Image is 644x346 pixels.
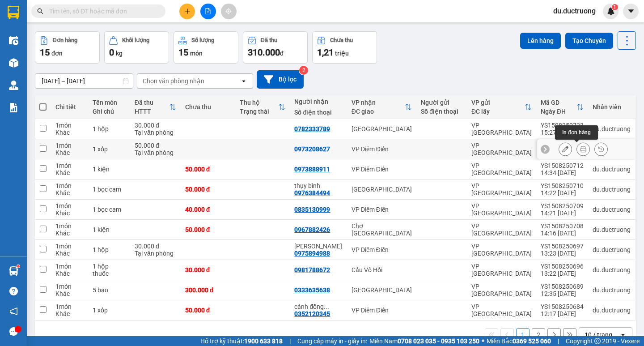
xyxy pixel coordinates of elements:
div: VP Diêm Điền [352,206,412,213]
span: Miền Nam [369,336,479,346]
div: Nhân viên [593,103,631,111]
span: VP [GEOGRAPHIC_DATA] - [26,32,118,56]
div: YS1508250684 [541,303,584,310]
button: aim [221,4,237,19]
div: 0352120345 [294,310,330,317]
span: notification [9,307,18,316]
div: Khác [55,310,84,317]
img: warehouse-icon [9,58,18,68]
div: 1 món [55,142,84,149]
div: VP [GEOGRAPHIC_DATA] [471,283,532,297]
div: VP [GEOGRAPHIC_DATA] [471,263,532,277]
span: | [558,336,559,346]
div: Khác [55,250,84,257]
div: YS1508250712 [541,162,584,169]
span: Hỗ trợ kỹ thuật: [200,336,283,346]
sup: 2 [299,66,308,75]
div: Cầu Vô Hối [352,266,412,273]
div: Tên món [93,99,126,106]
div: 0333635638 [294,286,330,294]
img: solution-icon [9,103,18,112]
img: icon-new-feature [607,7,615,15]
div: Ghi chú [93,108,126,115]
div: Khác [55,189,84,196]
div: VP nhận [352,99,405,106]
div: Số điện thoại [294,109,342,116]
th: Toggle SortBy [235,95,290,119]
span: Gửi [7,37,16,43]
div: 30.000 đ [135,122,176,129]
div: Khối lượng [122,37,149,43]
div: ĐC lấy [471,108,525,115]
div: Chợ [GEOGRAPHIC_DATA] [352,222,412,237]
div: Ngày ĐH [541,108,576,115]
div: 12:35 [DATE] [541,290,584,297]
div: HTTT [135,108,169,115]
div: VP [GEOGRAPHIC_DATA] [471,243,532,257]
span: aim [225,8,232,14]
button: caret-down [623,4,639,19]
div: thụy bình [294,182,342,189]
div: Chọn văn phòng nhận [143,77,204,85]
span: du.ductruong [546,5,603,17]
div: YS1508250710 [541,182,584,189]
span: đơn [51,50,63,57]
div: 50.000 đ [185,186,231,193]
div: 0835130999 [294,206,330,213]
strong: 0369 525 060 [513,337,551,345]
div: 50.000 đ [185,307,231,314]
button: Lên hàng [520,33,561,49]
div: VP [GEOGRAPHIC_DATA] [471,303,532,317]
button: Tạo Chuyến [565,33,613,49]
svg: open [240,77,247,85]
div: Khác [55,149,84,156]
button: Chưa thu1,21 triệu [312,31,377,64]
div: du.ductruong [593,206,631,213]
div: 1 món [55,283,84,290]
span: Miền Bắc [487,336,551,346]
span: kg [116,50,123,57]
span: - [26,23,28,30]
div: YS1508250723 [541,122,584,129]
div: Thu hộ [240,99,278,106]
div: [GEOGRAPHIC_DATA] [352,286,412,294]
span: copyright [594,338,601,344]
div: 50.000 đ [135,142,176,149]
th: Toggle SortBy [467,95,536,119]
img: warehouse-icon [9,81,18,90]
div: 300.000 đ [185,286,231,294]
button: Số lượng15món [174,31,238,64]
div: 1 món [55,122,84,129]
div: 1 kiện [93,166,126,173]
div: Mã GD [541,99,576,106]
div: YS1508250709 [541,202,584,209]
div: 0782333789 [294,125,330,132]
div: 0975894988 [294,250,330,257]
span: - [28,61,70,68]
button: Bộ lọc [257,70,304,89]
div: 1 hộp [93,246,126,253]
span: plus [184,8,191,14]
button: 1 [516,328,530,342]
span: question-circle [9,287,18,295]
div: Số điện thoại [421,108,462,115]
span: message [9,327,18,336]
div: 10 / trang [585,330,612,339]
div: 1 món [55,162,84,169]
div: 13:22 [DATE] [541,270,584,277]
div: VP Diêm Điền [352,307,412,314]
span: file-add [205,8,211,14]
div: du.ductruong [593,286,631,294]
span: | [289,336,291,346]
button: Khối lượng0kg [104,31,169,64]
div: Khác [55,169,84,176]
span: ⚪️ [482,339,484,343]
span: 15 [40,47,50,58]
div: VP gửi [471,99,525,106]
div: du.ductruong [593,186,631,193]
div: 30.000 đ [185,266,231,273]
div: In đơn hàng [555,125,598,140]
span: 0 [109,47,114,58]
span: DCT20/51A Phường [GEOGRAPHIC_DATA] [26,41,102,56]
div: 1 hộp thuốc [93,263,126,277]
